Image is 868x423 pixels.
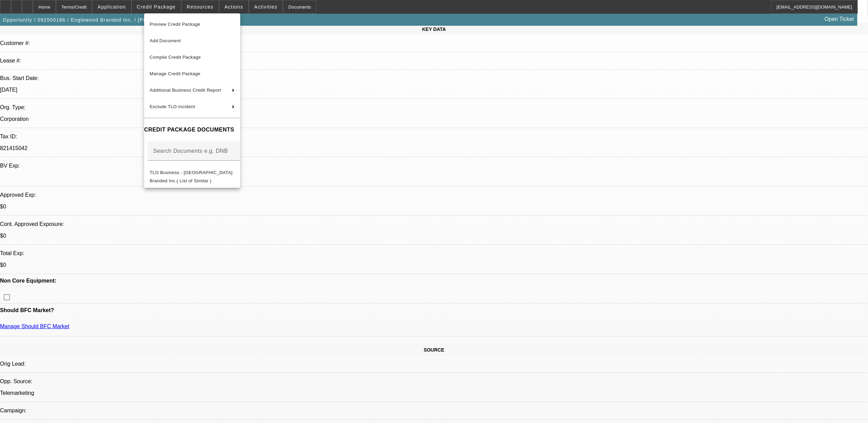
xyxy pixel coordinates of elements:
span: Compile Credit Package [150,55,201,60]
button: TLO Business - Englewood Branded Inc.( List of Similar ) [144,168,240,185]
span: TLO Business - [GEOGRAPHIC_DATA] Branded Inc.( List of Similar ) [150,170,233,183]
span: Additional Business Credit Report [150,88,221,93]
span: Manage Credit Package [150,71,200,76]
span: Preview Credit Package [150,22,200,27]
h4: CREDIT PACKAGE DOCUMENTS [144,126,240,134]
mat-label: Search Documents e.g. DNB [153,148,228,153]
span: Exclude TLO Incident [150,104,195,109]
span: Add Document [150,38,181,43]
